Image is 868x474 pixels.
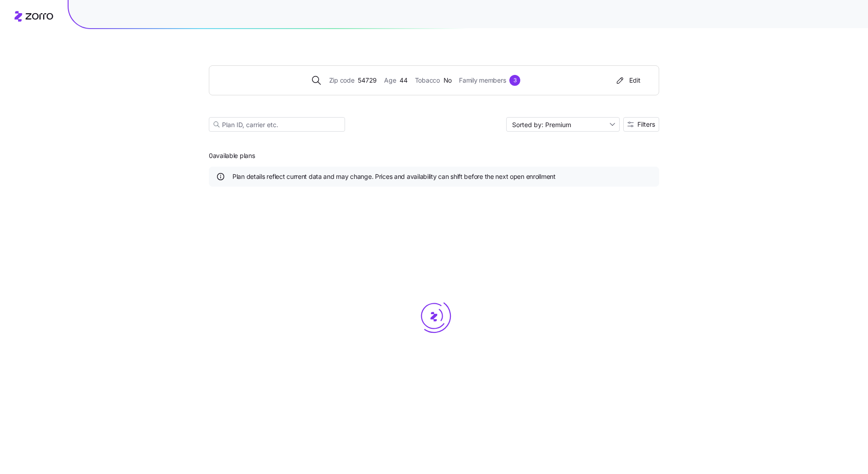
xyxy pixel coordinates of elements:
div: 3 [509,75,520,86]
span: Filters [637,121,655,128]
span: Family members [459,75,506,85]
span: 54729 [358,75,377,85]
span: Age [384,75,396,85]
span: Zip code [329,75,355,85]
input: Plan ID, carrier etc. [209,117,345,132]
button: Filters [623,117,659,132]
span: Plan details reflect current data and may change. Prices and availability can shift before the ne... [232,172,556,181]
div: Edit [615,76,641,85]
span: No [444,75,452,85]
span: 44 [399,75,407,85]
span: Tobacco [415,75,440,85]
span: 0 available plans [209,151,255,160]
button: Edit [611,73,644,88]
input: Sort by [506,117,620,132]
